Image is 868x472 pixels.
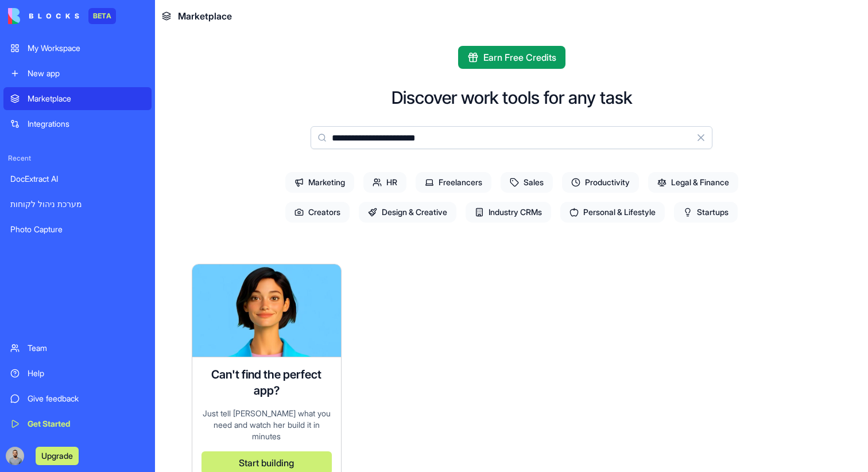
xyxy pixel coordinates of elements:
span: Creators [285,202,350,223]
a: BETA [8,8,116,24]
a: Marketplace [3,87,152,110]
a: Upgrade [36,450,79,461]
a: DocExtract AI [3,167,152,190]
div: New app [28,68,145,79]
h2: Discover work tools for any task [392,87,632,108]
a: מערכת ניהול לקוחות [3,193,152,216]
button: Clear [689,126,712,149]
div: My Workspace [28,42,145,54]
a: Give feedback [3,387,152,410]
div: מערכת ניהול לקוחות [10,198,145,210]
span: Freelancers [416,172,491,193]
span: Startups [674,202,738,223]
div: Get Started [28,418,145,430]
span: Recent [3,154,152,163]
span: Legal & Finance [648,172,738,193]
a: My Workspace [3,37,152,60]
h4: Can't find the perfect app? [201,366,332,399]
span: HR [363,172,406,193]
div: Help [28,368,145,379]
div: Marketplace [28,93,145,104]
img: logo [8,8,79,24]
span: Marketing [285,172,354,193]
span: Personal & Lifestyle [560,202,665,223]
span: Marketplace [178,9,232,23]
a: Team [3,337,152,360]
img: image_123650291_bsq8ao.jpg [6,447,24,465]
div: Photo Capture [10,224,145,235]
button: Earn Free Credits [458,46,565,69]
a: Photo Capture [3,218,152,241]
span: Industry CRMs [466,202,551,223]
a: Get Started [3,412,152,435]
div: Just tell [PERSON_NAME] what you need and watch her build it in minutes [201,408,332,442]
div: Integrations [28,118,145,130]
a: New app [3,62,152,85]
img: Ella AI assistant [192,264,341,357]
a: Integrations [3,112,152,135]
span: Sales [501,172,553,193]
span: Design & Creative [359,202,456,223]
div: Give feedback [28,393,145,404]
button: Upgrade [36,447,79,465]
span: Productivity [562,172,639,193]
div: Team [28,342,145,354]
a: Help [3,362,152,385]
span: Earn Free Credits [483,50,556,64]
div: DocExtract AI [10,173,145,185]
div: BETA [88,8,116,24]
